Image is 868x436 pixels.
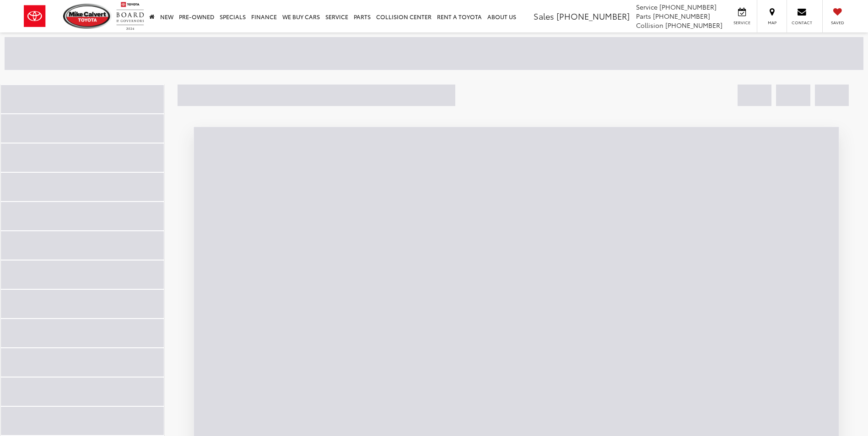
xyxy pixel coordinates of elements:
[63,4,112,29] img: Mike Calvert Toyota
[653,11,710,21] span: [PHONE_NUMBER]
[762,20,782,26] span: Map
[534,10,554,22] span: Sales
[792,20,812,26] span: Contact
[732,20,752,26] span: Service
[636,11,651,21] span: Parts
[659,2,717,11] span: [PHONE_NUMBER]
[665,21,722,30] span: [PHONE_NUMBER]
[556,10,630,22] span: [PHONE_NUMBER]
[636,2,658,11] span: Service
[636,21,663,30] span: Collision
[827,20,847,26] span: Saved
